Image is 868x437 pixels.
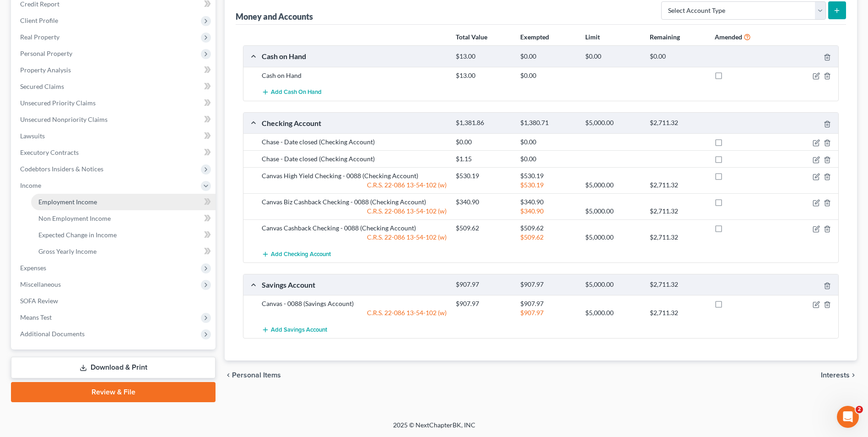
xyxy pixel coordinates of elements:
div: $5,000.00 [581,180,645,190]
span: Property Analysis [20,66,71,74]
span: Secured Claims [20,82,64,90]
a: Non Employment Income [31,210,216,227]
i: chevron_right [850,371,857,379]
span: Expected Change in Income [38,231,117,239]
div: $907.97 [451,299,516,308]
iframe: Intercom live chat [837,406,859,428]
div: $0.00 [581,52,645,61]
div: $2,711.32 [645,308,710,317]
a: Expected Change in Income [31,227,216,243]
span: 2 [856,406,863,413]
i: chevron_left [225,371,232,379]
div: $530.19 [516,180,580,190]
span: Unsecured Nonpriority Claims [20,115,108,123]
a: Gross Yearly Income [31,243,216,260]
div: $5,000.00 [581,280,645,289]
span: Real Property [20,33,59,41]
a: Unsecured Priority Claims [13,95,216,111]
div: $509.62 [516,224,580,233]
div: $340.90 [516,207,580,216]
a: Secured Claims [13,78,216,95]
div: $0.00 [516,154,580,164]
div: $5,000.00 [581,308,645,317]
span: Miscellaneous [20,280,61,288]
span: Add Cash on Hand [271,89,322,96]
a: Unsecured Nonpriority Claims [13,111,216,128]
div: $0.00 [516,137,580,147]
div: $340.90 [451,197,516,207]
a: Lawsuits [13,128,216,144]
span: Non Employment Income [38,214,111,222]
div: Canvas - 0088 (Savings Account) [257,299,451,308]
strong: Exempted [520,33,549,41]
a: Download & Print [11,357,216,378]
a: SOFA Review [13,293,216,309]
div: Cash on Hand [257,71,451,80]
div: $1,380.71 [516,119,580,127]
div: $907.97 [516,299,580,308]
a: Property Analysis [13,62,216,78]
a: Executory Contracts [13,144,216,161]
span: Means Test [20,313,52,321]
span: Additional Documents [20,330,85,338]
a: Employment Income [31,194,216,210]
div: $0.00 [645,52,710,61]
div: $1.15 [451,154,516,164]
div: $530.19 [451,171,516,180]
div: Savings Account [257,280,451,290]
span: Interests [821,371,850,379]
div: Chase - Date closed (Checking Account) [257,137,451,147]
span: Client Profile [20,16,58,24]
div: $2,711.32 [645,119,710,127]
button: Add Cash on Hand [262,84,322,101]
div: Canvas High Yield Checking - 0088 (Checking Account) [257,171,451,180]
div: $907.97 [516,280,580,289]
button: chevron_left Personal Items [225,371,281,379]
div: $907.97 [516,308,580,317]
div: C.R.S. 22-086 13-54-102 (w) [257,308,451,317]
div: $5,000.00 [581,207,645,216]
div: $2,711.32 [645,207,710,216]
div: $2,711.32 [645,233,710,242]
span: Codebtors Insiders & Notices [20,165,103,173]
div: $0.00 [516,71,580,80]
span: Gross Yearly Income [38,247,97,255]
div: $13.00 [451,52,516,61]
span: Employment Income [38,198,97,206]
strong: Amended [715,33,742,41]
div: $2,711.32 [645,280,710,289]
a: Review & File [11,382,216,402]
span: Personal Items [232,371,281,379]
div: C.R.S. 22-086 13-54-102 (w) [257,207,451,216]
span: Personal Property [20,49,72,57]
span: Expenses [20,264,46,272]
span: Unsecured Priority Claims [20,99,96,107]
div: C.R.S. 22-086 13-54-102 (w) [257,180,451,190]
div: Cash on Hand [257,51,451,61]
div: $0.00 [516,52,580,61]
div: $509.62 [451,224,516,233]
span: Add Savings Account [271,326,327,333]
span: Add Checking Account [271,251,331,258]
button: Interests chevron_right [821,371,857,379]
div: $5,000.00 [581,233,645,242]
span: Income [20,181,41,189]
button: Add Savings Account [262,321,327,338]
div: $5,000.00 [581,119,645,127]
strong: Remaining [650,33,680,41]
span: Lawsuits [20,132,45,140]
div: $13.00 [451,71,516,80]
div: Chase - Date closed (Checking Account) [257,154,451,164]
span: SOFA Review [20,297,58,305]
div: $509.62 [516,233,580,242]
div: $907.97 [451,280,516,289]
div: $530.19 [516,171,580,180]
span: Executory Contracts [20,148,79,156]
div: Canvas Cashback Checking - 0088 (Checking Account) [257,224,451,233]
div: Money and Accounts [236,11,313,22]
div: Canvas Biz Cashback Checking - 0088 (Checking Account) [257,197,451,207]
div: $1,381.86 [451,119,516,127]
div: $340.90 [516,197,580,207]
strong: Total Value [456,33,487,41]
div: Checking Account [257,118,451,128]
